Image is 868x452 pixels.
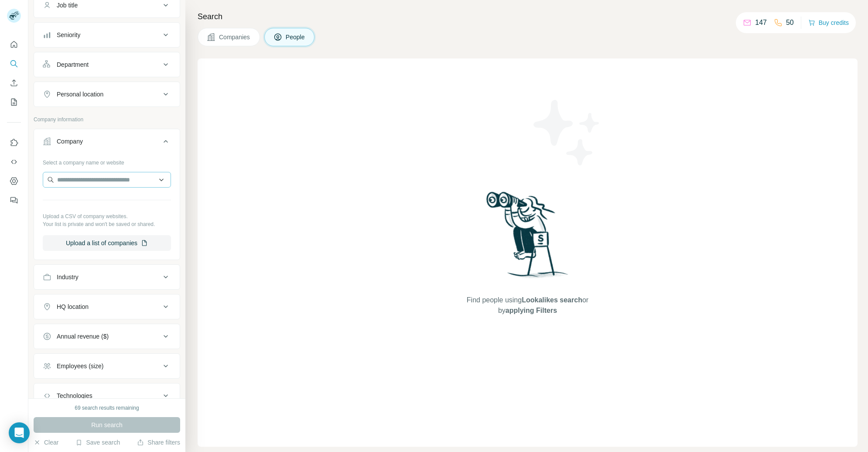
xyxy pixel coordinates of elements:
[137,438,180,447] button: Share filters
[34,131,180,155] button: Company
[7,154,21,170] button: Use Surfe API
[7,135,21,151] button: Use Surfe on LinkedIn
[43,220,171,228] p: Your list is private and won't be saved or shared.
[57,391,92,400] div: Technologies
[43,235,171,251] button: Upload a list of companies
[57,137,83,146] div: Company
[57,332,109,341] div: Annual revenue ($)
[34,438,58,447] button: Clear
[75,404,139,412] div: 69 search results remaining
[286,33,306,41] span: People
[528,93,606,172] img: Surfe Illustration - Stars
[34,54,180,75] button: Department
[57,273,79,281] div: Industry
[43,155,171,167] div: Select a company name or website
[786,17,794,28] p: 50
[7,192,21,208] button: Feedback
[7,94,21,110] button: My lists
[7,173,21,189] button: Dashboard
[219,33,251,41] span: Companies
[198,10,858,23] h4: Search
[57,1,78,10] div: Job title
[755,17,767,28] p: 147
[34,84,180,105] button: Personal location
[458,295,597,316] span: Find people using or by
[7,37,21,52] button: Quick start
[34,296,180,317] button: HQ location
[57,302,89,311] div: HQ location
[57,31,80,39] div: Seniority
[506,307,557,314] span: applying Filters
[34,356,180,377] button: Employees (size)
[34,326,180,347] button: Annual revenue ($)
[34,116,180,123] p: Company information
[57,90,103,99] div: Personal location
[522,296,582,304] span: Lookalikes search
[34,267,180,288] button: Industry
[57,60,89,69] div: Department
[43,212,171,220] p: Upload a CSV of company websites.
[7,56,21,72] button: Search
[482,189,573,287] img: Surfe Illustration - Woman searching with binoculars
[34,385,180,406] button: Technologies
[7,75,21,91] button: Enrich CSV
[808,17,849,29] button: Buy credits
[75,438,120,447] button: Save search
[34,24,180,45] button: Seniority
[9,422,30,443] div: Open Intercom Messenger
[57,362,103,370] div: Employees (size)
